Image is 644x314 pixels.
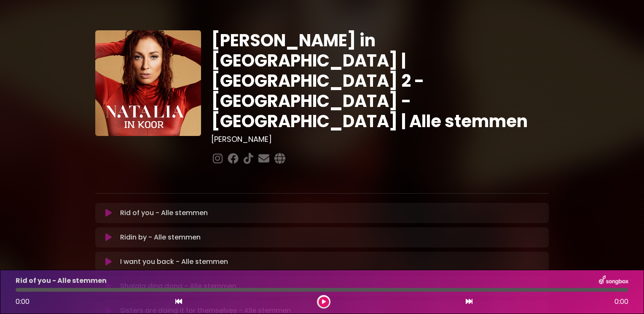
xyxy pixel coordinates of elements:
[16,276,107,286] p: Rid of you - Alle stemmen
[120,232,201,242] p: Ridin by - Alle stemmen
[95,30,201,136] img: YTVS25JmS9CLUqXqkEhs
[16,297,30,306] span: 0:00
[211,30,549,131] h1: [PERSON_NAME] in [GEOGRAPHIC_DATA] | [GEOGRAPHIC_DATA] 2 - [GEOGRAPHIC_DATA] - [GEOGRAPHIC_DATA] ...
[120,257,228,267] p: I want you back - Alle stemmen
[614,297,628,307] span: 0:00
[599,275,628,286] img: songbox-logo-white.png
[211,135,549,144] h3: [PERSON_NAME]
[120,208,208,218] p: Rid of you - Alle stemmen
